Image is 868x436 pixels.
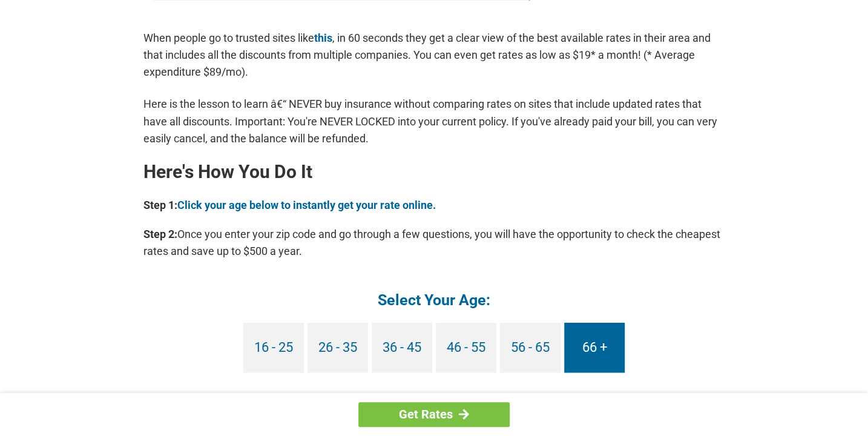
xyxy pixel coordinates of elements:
[243,322,304,372] a: 16 - 25
[372,322,432,372] a: 36 - 45
[564,322,625,372] a: 66 +
[177,199,436,211] a: Click your age below to instantly get your rate online.
[143,226,725,260] p: Once you enter your zip code and go through a few questions, you will have the opportunity to che...
[143,96,725,147] p: Here is the lesson to learn â€“ NEVER buy insurance without comparing rates on sites that include...
[358,402,510,427] a: Get Rates
[143,228,177,240] b: Step 2:
[143,162,725,182] h2: Here's How You Do It
[500,322,561,372] a: 56 - 65
[307,322,368,372] a: 26 - 35
[314,31,332,44] a: this
[436,322,496,372] a: 46 - 55
[143,199,177,211] b: Step 1:
[143,290,725,310] h4: Select Your Age:
[143,30,725,81] p: When people go to trusted sites like , in 60 seconds they get a clear view of the best available ...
